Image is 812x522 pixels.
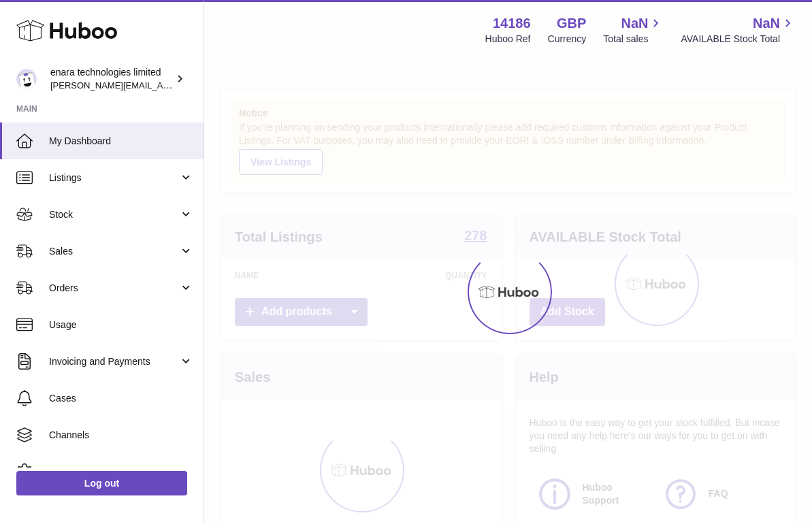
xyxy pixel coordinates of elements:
span: Stock [49,208,179,221]
a: Log out [16,471,187,495]
span: My Dashboard [49,135,193,148]
span: Listings [49,172,179,184]
strong: GBP [557,14,586,33]
div: enara technologies limited [50,66,173,92]
span: Cases [49,392,193,405]
span: [PERSON_NAME][EMAIL_ADDRESS][DOMAIN_NAME] [50,80,273,91]
div: Currency [548,33,587,46]
a: NaN AVAILABLE Stock Total [681,14,796,46]
div: Huboo Ref [485,33,531,46]
span: Channels [49,429,193,442]
span: Total sales [603,33,664,46]
a: NaN Total sales [603,14,664,46]
span: Sales [49,245,179,258]
span: AVAILABLE Stock Total [681,33,796,46]
span: Settings [49,466,193,478]
span: NaN [621,14,648,33]
span: Usage [49,319,193,331]
img: Dee@enara.co [16,69,37,89]
span: Orders [49,282,179,295]
span: NaN [753,14,780,33]
strong: 14186 [493,14,531,33]
span: Invoicing and Payments [49,355,179,368]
